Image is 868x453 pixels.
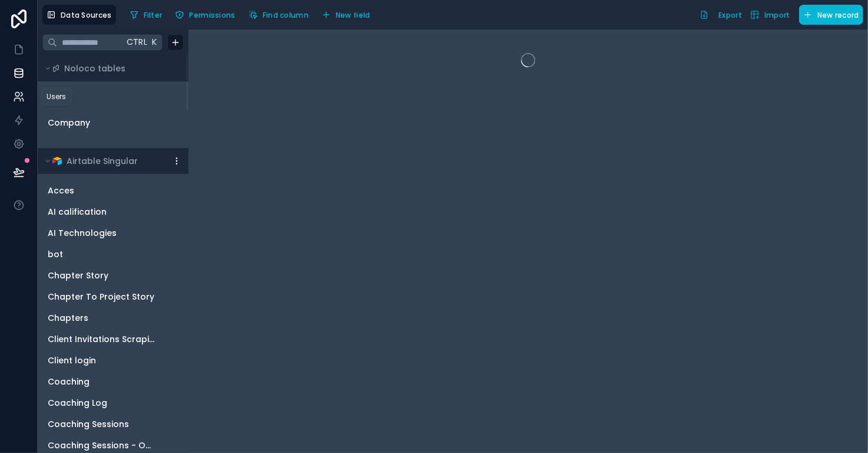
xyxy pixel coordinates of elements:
[42,113,184,132] div: Company
[48,117,90,129] span: Company
[52,156,62,166] img: Airtable Logo
[42,60,177,77] button: Noloco tables
[48,227,117,239] span: AI Technologies
[764,11,790,19] span: Import
[799,5,863,25] button: New record
[48,117,143,129] a: Company
[718,11,742,19] span: Export
[61,11,112,19] span: Data Sources
[48,206,107,218] span: AI calification
[48,312,88,324] span: Chapters
[48,333,155,345] a: Client Invitations Scraping Automation Logs
[48,354,155,366] a: Client login
[48,185,155,196] a: Acces
[48,439,155,451] a: Coaching Sessions - OKRs
[125,6,167,24] button: Filter
[171,6,244,24] a: Permissions
[48,397,155,409] a: Coaching Log
[244,6,313,24] button: Find column
[48,185,74,196] span: Acces
[42,330,184,349] div: Client Invitations Scraping Automation Logs
[42,415,184,434] div: Coaching Sessions
[42,287,184,306] div: Chapter To Project Story
[48,248,63,260] span: bot
[42,308,184,327] div: Chapters
[48,312,155,324] a: Chapters
[48,291,154,303] span: Chapter To Project Story
[144,11,163,19] span: Filter
[48,354,96,366] span: Client login
[794,5,863,25] a: New record
[64,63,125,74] span: Noloco tables
[151,38,159,47] span: K
[48,376,90,388] span: Coaching
[171,6,239,24] button: Permissions
[67,155,138,167] span: Airtable Singular
[42,245,184,264] div: bot
[336,11,370,19] span: New field
[48,227,155,239] a: AI Technologies
[42,224,184,242] div: AI Technologies
[48,376,155,388] a: Coaching
[189,11,235,19] span: Permissions
[48,418,129,430] span: Coaching Sessions
[48,92,143,104] a: User
[42,88,184,107] div: User
[48,291,155,303] a: Chapter To Project Story
[263,11,309,19] span: Find column
[317,6,375,24] button: New field
[746,5,794,25] button: Import
[817,11,859,19] span: New record
[48,397,107,409] span: Coaching Log
[42,351,184,370] div: Client login
[48,248,155,260] a: bot
[42,181,184,200] div: Acces
[42,266,184,285] div: Chapter Story
[42,393,184,412] div: Coaching Log
[47,92,66,101] div: Users
[42,153,167,169] button: Airtable LogoAirtable Singular
[48,270,155,281] a: Chapter Story
[42,5,116,25] button: Data Sources
[48,418,155,430] a: Coaching Sessions
[125,35,148,50] span: Ctrl
[42,202,184,221] div: AI calification
[48,270,108,281] span: Chapter Story
[42,372,184,391] div: Coaching
[695,5,746,25] button: Export
[48,206,155,218] a: AI calification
